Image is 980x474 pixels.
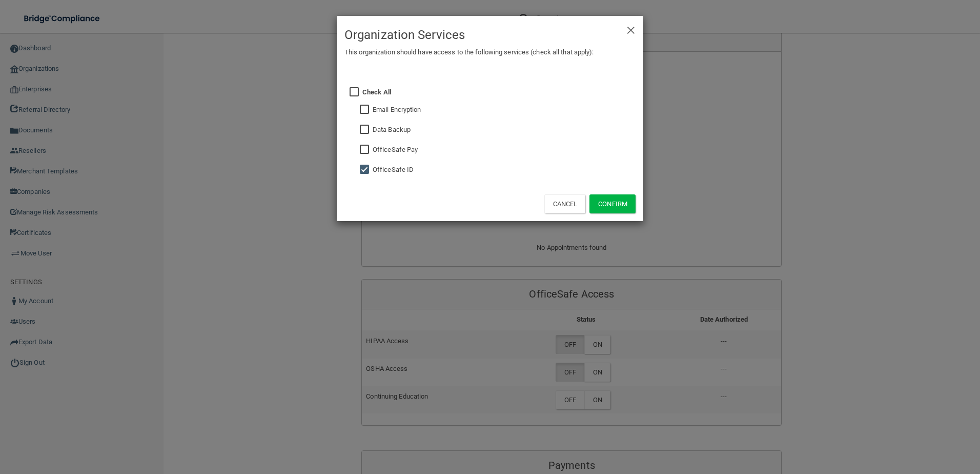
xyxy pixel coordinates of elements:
[373,144,418,156] label: OfficeSafe Pay
[803,401,968,442] iframe: Drift Widget Chat Controller
[626,18,636,39] span: ×
[344,24,636,46] h4: Organization Services
[544,194,586,213] button: Cancel
[344,46,636,58] p: This organization should have access to the following services (check all that apply):
[373,124,411,136] label: Data Backup
[373,164,414,176] label: OfficeSafe ID
[373,104,421,116] label: Email Encryption
[589,194,636,213] button: Confirm
[362,88,391,96] strong: Check All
